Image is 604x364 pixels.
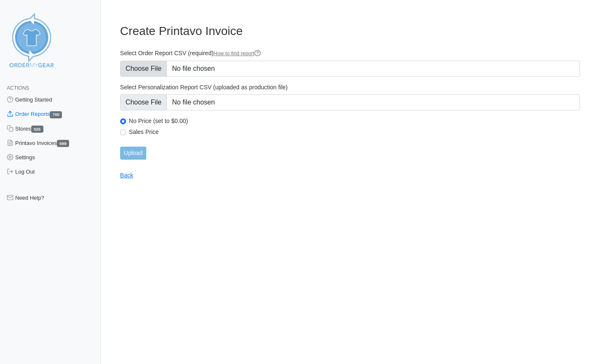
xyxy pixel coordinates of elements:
[129,128,580,136] label: Sales Price
[120,147,146,160] input: Upload
[120,172,133,179] a: Back
[120,24,580,38] h3: Create Printavo Invoice
[31,126,43,133] span: 525
[50,111,62,118] span: 700
[214,51,261,56] a: How to find report
[7,85,29,91] span: Actions
[120,83,580,91] label: Select Personalization Report CSV (uploaded as production file)
[120,49,580,57] label: Select Order Report CSV (required)
[57,140,69,147] span: 698
[129,117,580,125] label: No Price (set to $0.00)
